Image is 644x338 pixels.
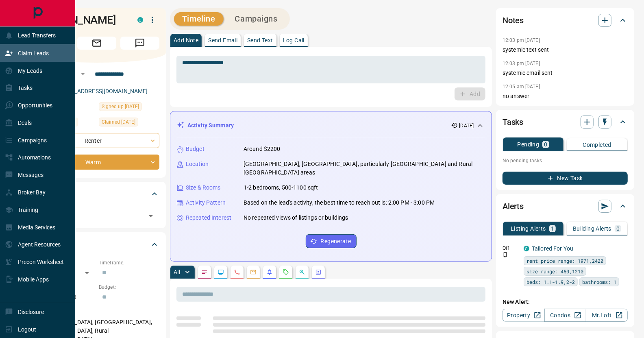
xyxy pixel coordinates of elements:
h2: Notes [503,14,524,27]
a: Condos [544,309,586,322]
span: size range: 450,1210 [527,267,583,275]
p: Around $2200 [244,145,281,153]
div: Notes [503,11,628,30]
p: Budget [186,145,205,153]
p: Listing Alerts [511,226,546,231]
svg: Emails [250,269,257,275]
span: bathrooms: 1 [582,278,616,286]
p: Areas Searched: [34,308,159,316]
p: 1 [551,226,554,231]
div: Tasks [503,112,628,132]
svg: Push Notification Only [503,252,508,257]
p: 1-2 bedrooms, 500-1100 sqft [244,183,318,192]
div: Criteria [34,235,159,254]
div: Warm [34,155,159,170]
h2: Alerts [503,200,524,213]
svg: Calls [234,269,240,275]
a: Mr.Loft [586,309,628,322]
div: Renter [34,133,159,148]
p: New Alert: [503,298,628,306]
p: 12:03 pm [DATE] [503,61,540,66]
span: Claimed [DATE] [102,118,135,126]
p: 12:05 am [DATE] [503,84,540,89]
p: 0 [616,226,620,231]
h1: [PERSON_NAME] [34,13,125,26]
p: 0 [544,142,547,147]
svg: Listing Alerts [266,269,273,275]
a: Property [503,309,544,322]
p: Timeframe: [99,259,159,266]
p: Off [503,244,519,252]
button: Open [145,210,157,222]
h2: Tasks [503,116,523,129]
svg: Notes [201,269,208,275]
p: Add Note [174,37,198,43]
div: Thu Sep 11 2025 [99,102,159,113]
p: no answer [503,92,628,100]
p: Repeated Interest [186,214,231,222]
div: Activity Summary[DATE] [177,118,485,133]
span: beds: 1.1-1.9,2-2 [527,278,575,286]
p: Pending [518,142,540,147]
p: Send Email [208,37,237,43]
p: [GEOGRAPHIC_DATA], [GEOGRAPHIC_DATA], particularly [GEOGRAPHIC_DATA] and Rural [GEOGRAPHIC_DATA] ... [244,160,485,177]
p: No repeated views of listings or buildings [244,214,348,222]
div: Tags [34,184,159,204]
p: Size & Rooms [186,183,221,192]
span: Signed up [DATE] [102,102,139,111]
svg: Lead Browsing Activity [218,269,224,275]
span: Message [120,37,159,50]
div: Alerts [503,196,628,216]
p: systemic text sent [503,46,628,54]
p: No pending tasks [503,155,628,167]
p: systemic email sent [503,69,628,77]
p: Send Text [247,37,273,43]
div: condos.ca [524,246,529,251]
p: 12:03 pm [DATE] [503,37,540,43]
p: Location [186,160,209,168]
button: Regenerate [306,234,357,248]
svg: Agent Actions [315,269,322,275]
svg: Opportunities [299,269,305,275]
div: Fri Sep 12 2025 [99,118,159,129]
button: Campaigns [227,12,286,26]
span: Email [77,37,116,50]
p: Activity Pattern [186,198,226,207]
svg: Requests [283,269,289,275]
p: Log Call [283,37,305,43]
button: New Task [503,172,628,185]
button: Timeline [174,12,224,26]
p: Activity Summary [187,121,234,130]
p: Budget: [99,283,159,291]
p: Based on the lead's activity, the best time to reach out is: 2:00 PM - 3:00 PM [244,198,435,207]
button: Open [78,69,88,79]
a: [EMAIL_ADDRESS][DOMAIN_NAME] [56,88,148,94]
p: All [174,269,180,275]
p: Building Alerts [573,226,611,231]
div: condos.ca [137,17,143,23]
a: Tailored For You [532,245,573,252]
p: [DATE] [459,122,474,129]
span: rent price range: 1971,2420 [527,257,603,265]
p: Completed [583,142,611,148]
